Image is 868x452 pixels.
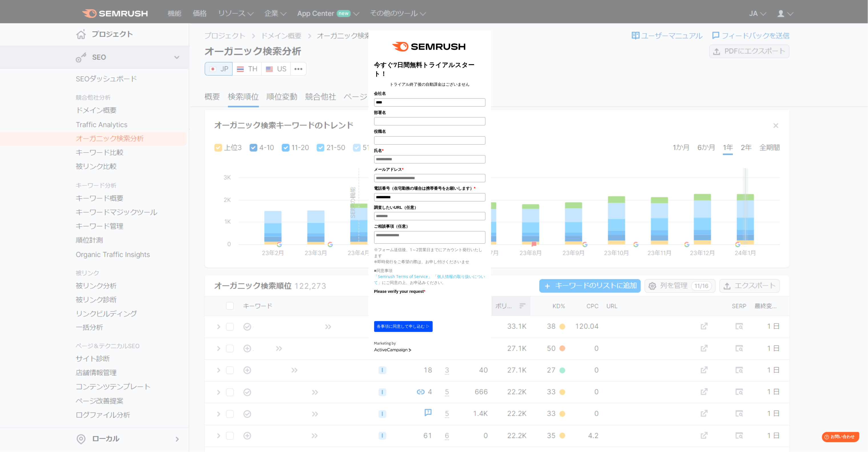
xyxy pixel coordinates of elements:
label: 電話番号（在宅勤務の場合は携帯番号をお願いします） [374,185,486,191]
h2: 今すぐ7日間無料トライアルスタート！ [374,61,486,78]
label: 調査したいURL（任意） [374,204,486,211]
img: image [388,36,472,58]
p: ■同意事項 [374,267,486,273]
button: 各事項に同意して申し込む ▷ [374,321,433,332]
label: 部署名 [374,109,486,116]
label: ご相談事項（任意） [374,223,486,229]
div: Marketing by [374,341,486,347]
a: 「個人情報の取り扱いについて」 [374,274,485,285]
a: 「Semrush Terms of Service」 [374,274,432,279]
label: 役職名 [374,128,486,135]
iframe: Help widget launcher [817,430,862,446]
center: トライアル終了後の自動課金はございません [374,81,486,87]
p: にご同意の上、お申込みください。 [374,273,486,285]
p: ※フォーム送信後、1～2営業日までにアカウント発行いたします ※即時発行をご希望の際は、お申し付けくださいませ [374,247,486,265]
label: 氏名 [374,147,486,154]
iframe: reCAPTCHA [374,296,461,318]
label: Please verify your request [374,288,486,295]
label: 会社名 [374,90,486,97]
label: メールアドレス [374,166,486,173]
